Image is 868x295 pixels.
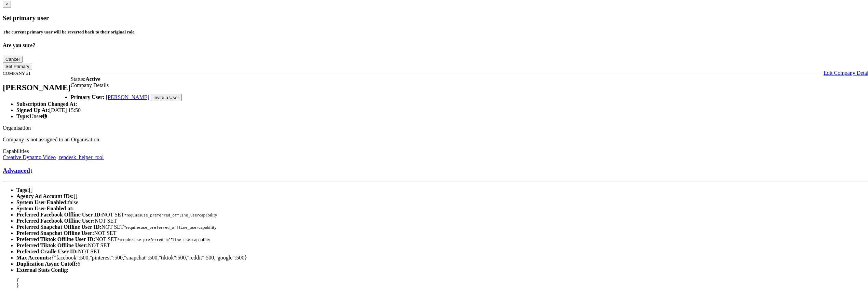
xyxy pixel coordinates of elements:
b: Preferred Facebook Offline User ID: [16,211,102,216]
b: Max Accounts: [16,254,52,259]
small: *requires capability [118,236,211,241]
b: Tags: [16,186,29,192]
b: Preferred Tiktok Offline User ID: [16,235,95,241]
b: Preferred Cradle User ID: [16,248,78,253]
b: Preferred Snapchat Offline User: [16,229,94,235]
b: Duplication Async Cutoff: [16,260,78,266]
small: *requires capability [124,224,217,229]
b: System User Enabled: [16,198,68,204]
small: *requires capability [124,211,217,216]
span: Internal (staff) or External (client) [42,112,47,118]
b: Type: [16,112,30,118]
a: Creative Dynamo Video [3,153,56,159]
b: Subscription Changed At: [16,100,77,106]
code: use_preferred_offline_user [141,212,199,216]
span: × [5,1,8,6]
b: Primary User: [71,93,105,99]
b: Preferred Snapchat Offline User ID: [16,223,101,229]
b: Agency Ad Account IDs: [16,192,74,198]
b: Signed Up At: [16,106,49,112]
h2: [PERSON_NAME] [3,82,71,91]
b: Preferred Facebook Offline User: [16,217,95,223]
b: Active [85,75,100,81]
b: Preferred Tiktok Offline User: [16,241,88,247]
button: Cancel [3,55,23,62]
button: Set Primary [3,62,32,69]
code: use_preferred_offline_user [134,237,192,241]
button: Invite a User [151,93,182,100]
a: [PERSON_NAME] [106,93,149,99]
a: zendesk_helper_tool [58,153,104,159]
b: External Stats Config: [16,266,69,272]
b: System User Enabled at: [16,205,74,210]
small: COMPANY #1 [3,70,31,75]
code: use_preferred_offline_user [141,224,199,229]
a: Advanced [3,166,30,173]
